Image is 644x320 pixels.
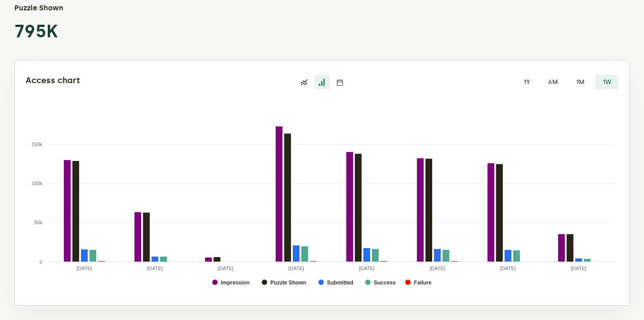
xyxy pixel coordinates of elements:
[541,75,565,89] label: 6M
[76,266,92,271] text: [DATE]
[26,75,223,86] h2: Access chart
[516,75,537,89] label: 1Y
[14,21,92,42] p: 795K
[569,75,592,89] label: 1M
[374,280,396,286] text: Success
[31,181,42,186] text: 100k
[288,266,304,271] text: [DATE]
[414,280,432,286] text: Failure
[429,266,445,271] text: [DATE]
[327,280,353,286] text: Submitted
[34,220,42,225] text: 50k
[595,75,618,89] label: 1W
[270,280,306,286] text: Puzzle Shown
[14,3,92,13] h3: Puzzle Shown
[40,259,42,265] text: 0
[359,266,375,271] text: [DATE]
[31,142,42,147] text: 150k
[218,266,233,271] text: [DATE]
[500,266,516,271] text: [DATE]
[221,280,250,286] text: Impression
[571,266,586,271] text: [DATE]
[147,266,163,271] text: [DATE]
